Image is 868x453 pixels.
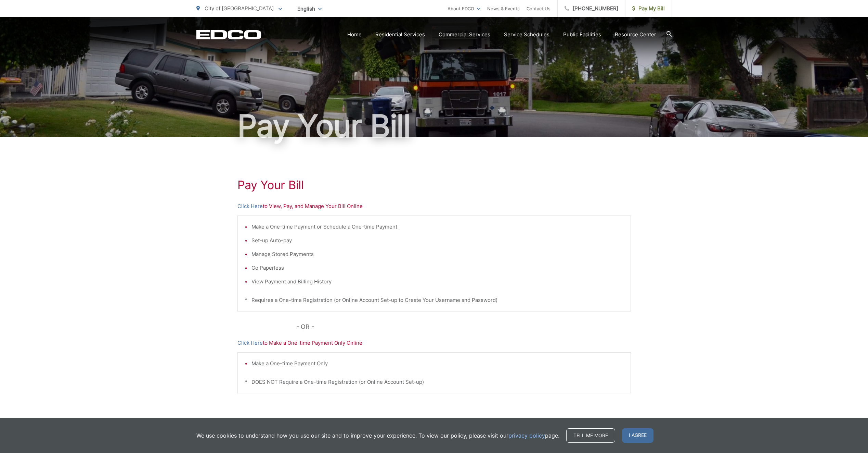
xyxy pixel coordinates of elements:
[251,264,624,272] li: Go Paperless
[504,30,549,39] a: Service Schedules
[251,223,624,231] li: Make a One-time Payment or Schedule a One-time Payment
[237,339,631,347] p: to Make a One-time Payment Only Online
[251,359,624,368] li: Make a One-time Payment Only
[439,30,490,39] a: Commercial Services
[237,178,631,192] h1: Pay Your Bill
[205,5,274,12] span: City of [GEOGRAPHIC_DATA]
[237,202,631,210] p: to View, Pay, and Manage Your Bill Online
[448,4,480,13] a: About EDCO
[296,322,631,332] p: - OR -
[487,4,520,13] a: News & Events
[632,4,665,13] span: Pay My Bill
[566,428,615,443] a: Tell me more
[251,236,624,245] li: Set-up Auto-pay
[563,30,601,39] a: Public Facilities
[347,30,362,39] a: Home
[196,431,559,440] p: We use cookies to understand how you use our site and to improve your experience. To view our pol...
[251,250,624,258] li: Manage Stored Payments
[508,431,545,440] a: privacy policy
[196,109,672,143] h1: Pay Your Bill
[196,30,261,39] a: EDCD logo. Return to the homepage.
[251,278,624,286] li: View Payment and Billing History
[245,296,624,304] p: * Requires a One-time Registration (or Online Account Set-up to Create Your Username and Password)
[237,202,263,210] a: Click Here
[237,339,263,347] a: Click Here
[245,378,624,386] p: * DOES NOT Require a One-time Registration (or Online Account Set-up)
[292,3,327,15] span: English
[615,30,656,39] a: Resource Center
[622,428,653,443] span: I agree
[375,30,425,39] a: Residential Services
[527,4,550,13] a: Contact Us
